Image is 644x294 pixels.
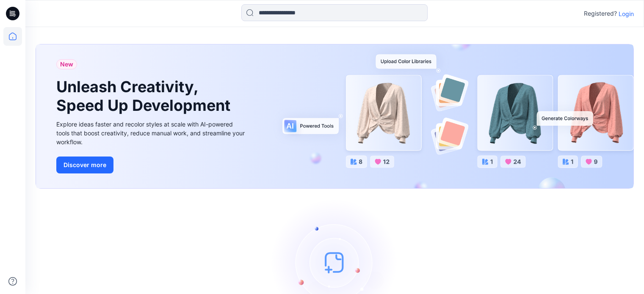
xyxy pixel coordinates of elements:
h1: Unleash Creativity, Speed Up Development [56,78,234,114]
span: New [60,59,73,69]
a: Discover more [56,157,247,173]
div: Explore ideas faster and recolor styles at scale with AI-powered tools that boost creativity, red... [56,120,247,146]
button: Discover more [56,157,113,173]
p: Login [619,9,634,18]
p: Registered? [584,8,617,19]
